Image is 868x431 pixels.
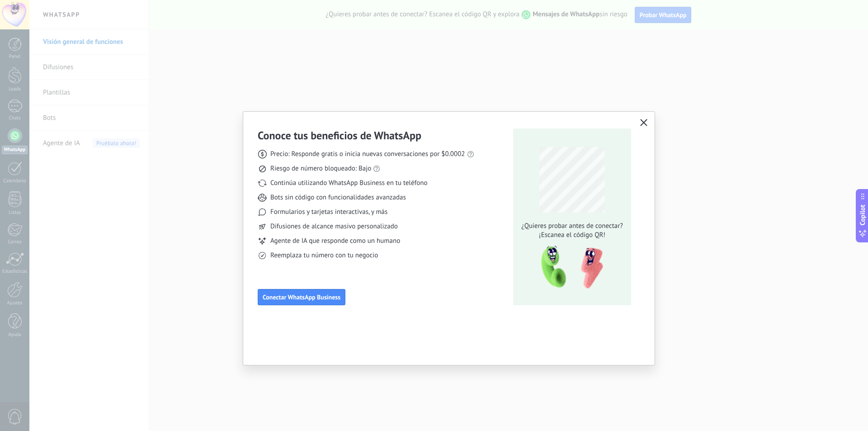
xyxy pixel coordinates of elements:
[270,193,406,202] span: Bots sin código con funcionalidades avanzadas
[263,294,340,300] span: Conectar WhatsApp Business
[858,204,867,225] span: Copilot
[270,179,427,188] span: Continúa utilizando WhatsApp Business en tu teléfono
[270,150,465,159] span: Precio: Responde gratis o inicia nuevas conversaciones por $0.0002
[270,237,400,246] span: Agente de IA que responde como un humano
[533,243,605,292] img: qr-pic-1x.png
[258,128,421,142] h3: Conoce tus beneficios de WhatsApp
[270,208,387,217] span: Formularios y tarjetas interactivas, y más
[270,164,371,173] span: Riesgo de número bloqueado: Bajo
[519,222,626,231] span: ¿Quieres probar antes de conectar?
[270,251,378,260] span: Reemplaza tu número con tu negocio
[519,231,626,240] span: ¡Escanea el código QR!
[258,289,345,305] button: Conectar WhatsApp Business
[270,222,398,231] span: Difusiones de alcance masivo personalizado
